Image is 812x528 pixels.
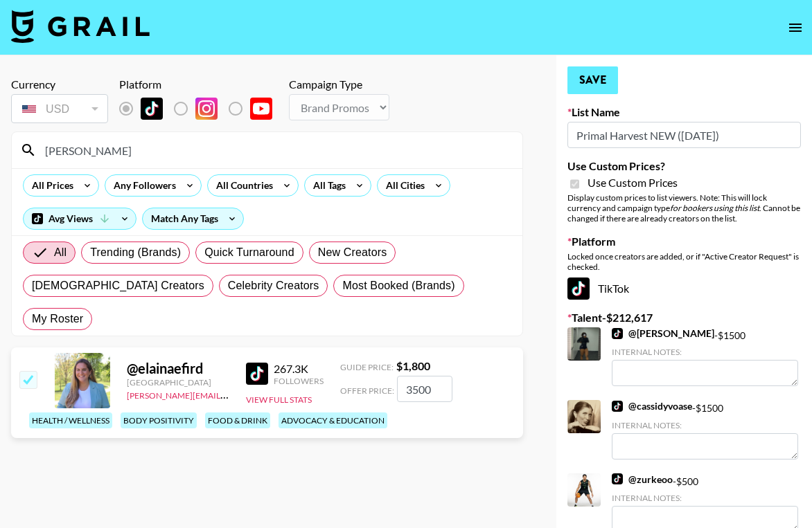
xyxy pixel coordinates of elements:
em: for bookers using this list [670,203,759,213]
label: Use Custom Prices? [567,159,801,173]
div: Currency [11,78,108,91]
span: Offer Price: [340,385,394,396]
div: Campaign Type [289,78,389,91]
label: Platform [567,235,801,248]
div: TikTok [567,277,801,300]
span: Most Booked (Brands) [342,277,454,294]
div: - $ 1500 [612,400,798,459]
div: USD [14,97,105,121]
button: open drawer [782,14,809,42]
div: Avg Views [24,208,136,229]
div: advocacy & education [279,412,387,428]
img: YouTube [250,98,272,120]
div: health / wellness [29,412,112,428]
div: All Tags [305,175,348,196]
div: Internal Notes: [612,420,798,430]
span: Celebrity Creators [228,277,319,294]
div: body positivity [121,412,197,428]
div: Any Followers [105,175,179,196]
div: Internal Notes: [612,347,798,357]
button: View Full Stats [246,394,312,405]
input: 1,800 [397,376,452,402]
div: List locked to TikTok. [119,94,283,123]
img: TikTok [612,328,623,339]
span: My Roster [32,311,83,327]
img: Instagram [195,98,218,120]
div: Currency is locked to USD [11,91,108,126]
strong: $ 1,800 [396,359,430,372]
div: [GEOGRAPHIC_DATA] [127,377,229,388]
span: New Creators [318,244,387,261]
span: Trending (Brands) [90,244,181,261]
input: Search by User Name [37,139,514,161]
img: TikTok [612,473,623,484]
a: @[PERSON_NAME] [612,327,714,340]
a: @zurkeoo [612,473,673,486]
div: All Countries [208,175,276,196]
div: Internal Notes: [612,493,798,503]
div: Match Any Tags [143,208,243,229]
img: TikTok [567,277,590,300]
div: food & drink [205,412,270,428]
div: Locked once creators are added, or if "Active Creator Request" is checked. [567,251,801,272]
div: Platform [119,78,283,91]
span: Quick Turnaround [204,244,294,261]
a: @cassidyvoase [612,400,692,412]
span: [DEMOGRAPHIC_DATA] Creators [32,277,204,294]
div: Display custom prices to list viewers. Note: This will lock currency and campaign type . Cannot b... [567,192,801,224]
button: Save [567,66,618,94]
img: TikTok [246,363,268,385]
span: Guide Price: [340,362,394,372]
img: TikTok [141,98,163,120]
div: 267.3K [274,362,324,376]
label: List Name [567,105,801,119]
div: @ elainaefird [127,360,229,377]
img: TikTok [612,401,623,412]
span: Use Custom Prices [588,176,678,190]
a: [PERSON_NAME][EMAIL_ADDRESS][PERSON_NAME][DOMAIN_NAME] [127,388,398,401]
div: Followers [274,376,324,386]
div: - $ 1500 [612,327,798,386]
span: All [54,244,67,261]
div: All Prices [24,175,76,196]
img: Grail Talent [11,10,150,43]
label: Talent - $ 212,617 [567,311,801,325]
div: All Cities [378,175,427,196]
